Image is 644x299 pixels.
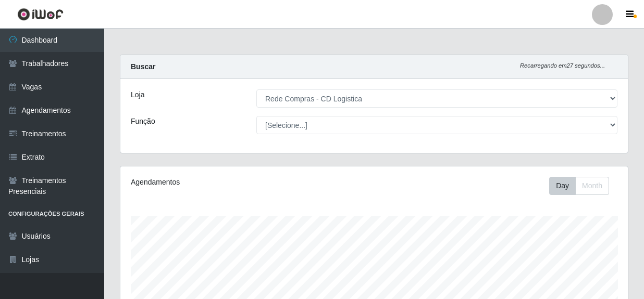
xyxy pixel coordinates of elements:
[549,177,617,195] div: Toolbar with button groups
[131,89,144,100] label: Loja
[575,177,609,195] button: Month
[131,62,155,71] strong: Buscar
[131,116,155,127] label: Função
[520,62,605,69] i: Recarregando em 27 segundos...
[549,177,609,195] div: First group
[549,177,576,195] button: Day
[131,177,325,188] div: Agendamentos
[17,8,64,21] img: CoreUI Logo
